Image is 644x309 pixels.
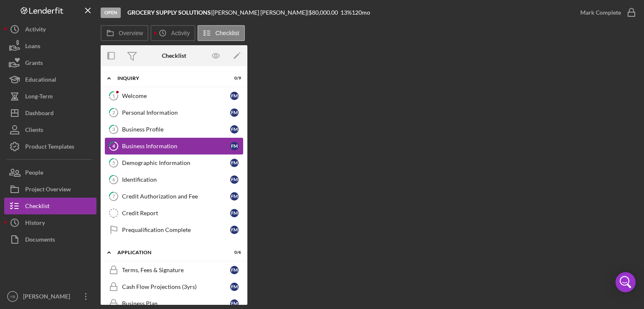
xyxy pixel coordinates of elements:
[230,125,239,134] div: F M
[615,272,636,292] div: Open Intercom Messenger
[112,193,115,199] tspan: 7
[105,88,243,104] a: 1WelcomeFM
[25,198,49,216] div: Checklist
[105,221,243,238] a: Prequalification CompleteFM
[122,93,230,99] div: Welcome
[226,250,241,255] div: 0 / 6
[122,176,230,183] div: Identification
[25,181,71,200] div: Project Overview
[230,209,239,217] div: F M
[4,198,96,214] button: Checklist
[340,9,352,16] div: 13 %
[122,283,230,290] div: Cash Flow Projections (3yrs)
[10,294,16,299] text: YB
[105,188,243,205] a: 7Credit Authorization and FeeFM
[4,105,96,121] button: Dashboard
[122,210,230,216] div: Credit Report
[4,231,96,248] button: Documents
[25,105,54,124] div: Dashboard
[25,138,74,157] div: Product Templates
[25,88,53,107] div: Long-Term
[230,175,239,184] div: F M
[122,109,230,116] div: Personal Information
[112,110,115,115] tspan: 2
[101,8,121,18] div: Open
[230,142,239,150] div: F M
[572,4,640,21] button: Mark Complete
[25,231,55,250] div: Documents
[25,214,45,233] div: History
[122,160,230,166] div: Demographic Information
[105,121,243,138] a: 3Business ProfileFM
[105,171,243,188] a: 6IdentificationFM
[4,121,96,138] button: Clients
[4,38,96,54] button: Loans
[127,9,213,16] div: |
[162,52,186,59] div: Checklist
[105,154,243,171] a: 5Demographic InformationFM
[171,30,190,36] label: Activity
[25,54,43,73] div: Grants
[112,126,115,132] tspan: 3
[213,9,309,16] div: [PERSON_NAME] [PERSON_NAME] |
[25,164,43,183] div: People
[101,25,148,41] button: Overview
[122,126,230,133] div: Business Profile
[4,88,96,105] button: Long-Term
[197,25,245,41] button: Checklist
[112,160,115,165] tspan: 5
[25,121,43,140] div: Clients
[4,288,96,305] button: YB[PERSON_NAME]
[230,108,239,117] div: F M
[105,138,243,154] a: 4Business InformationFM
[112,93,115,98] tspan: 1
[230,266,239,274] div: F M
[105,205,243,221] a: Credit ReportFM
[105,278,243,295] a: Cash Flow Projections (3yrs)FM
[112,177,115,182] tspan: 6
[122,193,230,200] div: Credit Authorization and Fee
[105,104,243,121] a: 2Personal InformationFM
[309,9,340,16] div: $80,000.00
[4,21,96,38] button: Activity
[119,30,143,36] label: Overview
[122,227,230,233] div: Prequalification Complete
[4,181,96,198] button: Project Overview
[4,54,96,71] button: Grants
[230,299,239,308] div: F M
[230,226,239,234] div: F M
[352,9,370,16] div: 120 mo
[230,92,239,100] div: F M
[230,159,239,167] div: F M
[230,283,239,291] div: F M
[117,76,220,81] div: Inquiry
[25,71,56,90] div: Educational
[216,30,239,36] label: Checklist
[112,143,115,149] tspan: 4
[122,143,230,149] div: Business Information
[226,76,241,81] div: 0 / 9
[230,192,239,201] div: F M
[151,25,195,41] button: Activity
[117,250,220,255] div: Application
[122,267,230,273] div: Terms, Fees & Signature
[122,300,230,307] div: Business Plan
[4,71,96,88] button: Educational
[4,138,96,155] button: Product Templates
[4,164,96,181] button: People
[25,21,46,40] div: Activity
[21,288,75,307] div: [PERSON_NAME]
[4,214,96,231] button: History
